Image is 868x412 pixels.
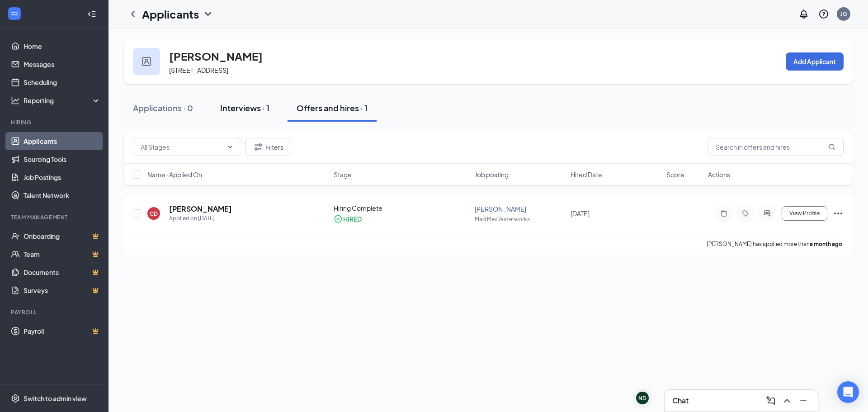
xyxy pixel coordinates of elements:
[11,118,99,126] div: Hiring
[24,186,101,204] a: Talent Network
[740,210,751,217] svg: Tag
[708,138,844,156] input: Search in offers and hires
[133,102,193,114] div: Applications · 0
[718,210,729,217] svg: Note
[796,393,811,408] button: Minimize
[253,142,264,152] svg: Filter
[475,170,509,179] span: Job posting
[297,102,368,114] div: Offers and hires · 1
[24,263,101,281] a: DocumentsCrown
[24,322,101,340] a: PayrollCrown
[786,52,844,71] button: Add Applicant
[24,168,101,186] a: Job Postings
[169,204,232,214] h5: [PERSON_NAME]
[24,55,101,73] a: Messages
[765,395,776,406] svg: ComposeMessage
[141,142,223,152] input: All Stages
[142,57,151,66] img: user icon
[666,170,684,179] span: Score
[226,143,234,151] svg: ChevronDown
[789,210,820,217] span: View Profile
[24,245,101,263] a: TeamCrown
[782,395,793,406] svg: ChevronUp
[11,394,20,403] svg: Settings
[87,9,96,19] svg: Collapse
[810,241,842,247] b: a month ago
[24,394,87,403] div: Switch to admin view
[142,6,199,22] h1: Applicants
[828,143,835,151] svg: MagnifyingGlass
[203,9,213,19] svg: ChevronDown
[782,206,827,221] button: View Profile
[334,214,343,223] svg: CheckmarkCircle
[169,66,228,74] span: [STREET_ADDRESS]
[833,208,844,219] svg: Ellipses
[672,396,689,406] h3: Chat
[24,132,101,150] a: Applicants
[11,213,99,221] div: Team Management
[475,215,565,223] div: Mad Mex Waterworks
[343,214,362,223] div: HIRED
[169,48,263,64] h3: [PERSON_NAME]
[780,393,794,408] button: ChevronUp
[798,9,809,19] svg: Notifications
[24,96,101,105] div: Reporting
[334,170,352,179] span: Stage
[10,9,19,18] svg: WorkstreamLogo
[24,150,101,168] a: Sourcing Tools
[24,37,101,55] a: Home
[11,308,99,316] div: Payroll
[818,9,829,19] svg: QuestionInfo
[220,102,269,114] div: Interviews · 1
[837,381,859,403] div: Open Intercom Messenger
[475,204,565,213] div: [PERSON_NAME]
[11,96,20,105] svg: Analysis
[24,227,101,245] a: OnboardingCrown
[708,170,730,179] span: Actions
[638,394,646,402] div: ND
[571,170,602,179] span: Hired Date
[762,210,773,217] svg: ActiveChat
[150,210,158,218] div: CD
[334,204,469,213] div: Hiring Complete
[764,393,778,408] button: ComposeMessage
[840,10,847,18] div: JG
[571,209,590,218] span: [DATE]
[24,281,101,299] a: SurveysCrown
[24,73,101,91] a: Scheduling
[245,138,291,156] button: Filter Filters
[147,170,202,179] span: Name · Applied On
[707,240,844,248] p: [PERSON_NAME] has applied more than .
[127,9,138,19] svg: ChevronLeft
[169,214,232,223] div: Applied on [DATE]
[798,395,809,406] svg: Minimize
